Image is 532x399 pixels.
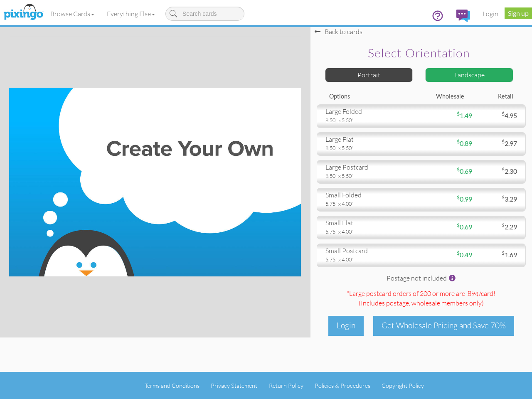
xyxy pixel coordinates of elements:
[457,250,460,256] sup: $
[327,47,511,60] h2: Select orientation
[456,10,470,22] img: comments.svg
[457,138,460,145] sup: $
[457,139,472,147] span: 0.89
[101,3,161,24] a: Everything Else
[325,107,415,116] div: large folded
[532,399,532,399] iframe: Chat
[472,139,523,148] div: 2.97
[325,144,415,152] div: 8.50" x 5.50"
[325,200,415,207] div: 5.75" x 4.00"
[325,246,415,256] div: small postcard
[472,222,523,232] div: 2.29
[317,273,526,285] div: Postage not included
[211,382,257,389] a: Privacy Statement
[457,111,472,119] span: 1.49
[472,111,523,121] div: 4.95
[1,2,45,23] img: pixingo logo
[9,88,301,276] img: create-your-own-landscape.jpg
[323,92,421,101] div: Options
[502,111,505,117] sup: $
[457,166,460,172] sup: $
[325,256,415,263] div: 5.75" x 4.00"
[44,3,101,24] a: Browse Cards
[472,195,523,204] div: 3.29
[457,223,472,231] span: 0.69
[382,382,424,389] a: Copyright Policy
[325,172,415,180] div: 8.50" x 5.50"
[325,228,415,235] div: 5.75" x 4.00"
[457,222,460,228] sup: $
[409,299,482,307] span: , wholesale members only
[505,7,532,19] a: Sign up
[472,250,523,260] div: 1.69
[457,195,472,203] span: 0.99
[325,218,415,228] div: small flat
[373,316,514,335] div: Get Wholesale Pricing and Save 70%
[145,382,199,389] a: Terms and Conditions
[502,194,505,200] sup: $
[502,166,505,172] sup: $
[315,382,370,389] a: Policies & Procedures
[325,163,415,172] div: large postcard
[470,92,520,101] div: Retail
[457,194,460,200] sup: $
[325,135,415,144] div: large flat
[325,68,413,82] div: Portrait
[502,250,505,256] sup: $
[317,289,526,310] div: *Large postcard orders of 200 or more are .89¢/card! (Includes postage )
[328,316,364,335] div: Login
[472,167,523,176] div: 2.30
[325,190,415,200] div: small folded
[502,138,505,145] sup: $
[502,222,505,228] sup: $
[325,116,415,124] div: 8.50" x 5.50"
[457,251,472,259] span: 0.49
[425,68,513,82] div: Landscape
[457,111,460,117] sup: $
[457,167,472,175] span: 0.69
[165,7,244,21] input: Search cards
[476,3,505,24] a: Login
[269,382,303,389] a: Return Policy
[421,92,470,101] div: Wholesale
